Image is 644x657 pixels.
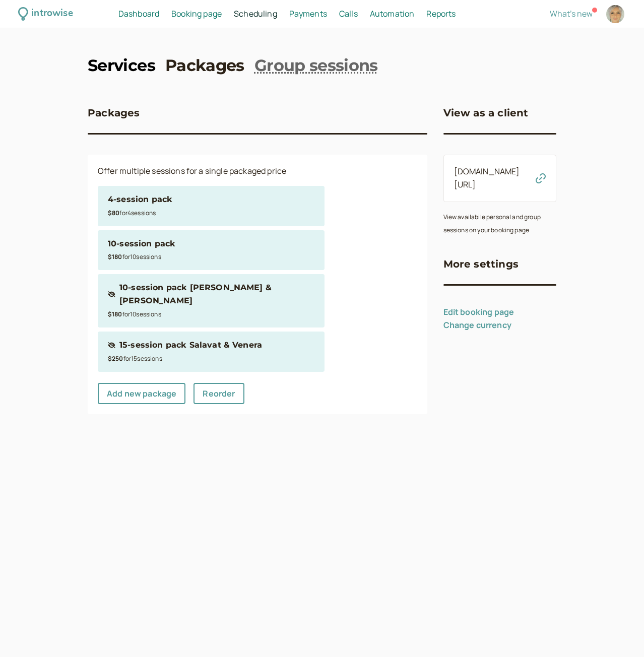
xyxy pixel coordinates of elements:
span: Payments [289,8,327,19]
small: for 15 session s [108,354,162,363]
div: 4-session pack$80for4sessions [108,193,314,219]
a: Reorder [194,383,244,404]
a: Packages [165,54,244,77]
small: for 10 session s [108,252,161,261]
a: Booking page [171,8,222,21]
div: 10-session pack [PERSON_NAME] & [PERSON_NAME] [119,281,314,307]
span: Dashboard [118,8,159,19]
h3: Packages [88,105,140,121]
div: 10-session pack [108,237,175,250]
a: Add new package [98,383,185,404]
div: 4-session pack [108,193,172,206]
a: Edit booking page [443,306,514,317]
a: Calls [339,8,358,21]
a: Scheduling [234,8,277,21]
span: Reports [426,8,456,19]
a: Services [88,54,155,77]
b: $180 [108,252,122,261]
button: What's new [550,9,593,18]
span: What's new [550,8,593,19]
b: $250 [108,354,123,363]
b: $80 [108,209,119,217]
div: 15-session pack Salavat & Venera$250for15sessions [108,339,314,365]
a: introwise [18,6,73,22]
a: Reports [426,8,456,21]
span: Automation [370,8,415,19]
h3: More settings [443,256,519,272]
div: 15-session pack Salavat & Venera [119,339,262,352]
a: Dashboard [118,8,159,21]
h3: View as a client [443,105,529,121]
a: Automation [370,8,415,21]
small: for 10 session s [108,310,161,318]
small: for 4 session s [108,209,156,217]
p: Offer multiple sessions for a single packaged price [98,165,417,178]
a: Payments [289,8,327,21]
span: Booking page [171,8,222,19]
iframe: Chat Widget [594,609,644,657]
a: Group sessions [254,54,378,77]
a: Change currency [443,319,511,331]
a: [DOMAIN_NAME][URL] [454,166,520,190]
span: Calls [339,8,358,19]
div: 10-session pack$180for10sessions [108,237,314,264]
div: 10-session pack [PERSON_NAME] & [PERSON_NAME]$180for10sessions [108,281,314,320]
small: View availabile personal and group sessions on your booking page [443,213,541,234]
a: Account [605,4,626,25]
b: $180 [108,310,122,318]
span: Scheduling [234,8,277,19]
div: introwise [31,6,73,22]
